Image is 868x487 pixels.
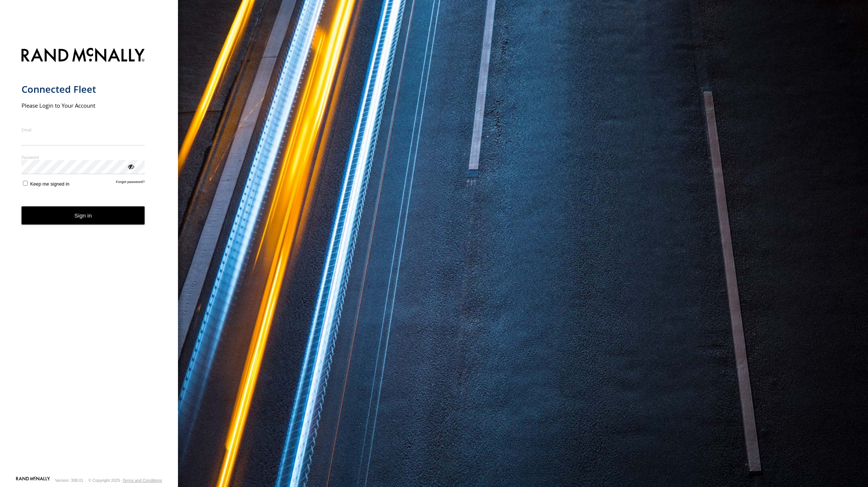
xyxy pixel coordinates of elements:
[23,181,28,186] input: Keep me signed in
[127,163,134,170] div: ViewPassword
[22,46,145,65] img: Rand McNally
[116,180,145,187] a: Forgot password?
[22,43,157,476] form: main
[55,478,83,483] div: Version: 308.01
[22,127,145,133] label: Email
[88,478,162,483] div: © Copyright 2025 -
[22,102,145,109] h2: Please Login to Your Account
[22,154,145,160] label: Password
[16,477,50,484] a: Visit our Website
[22,83,145,95] h1: Connected Fleet
[22,206,145,225] button: Sign in
[30,181,69,187] span: Keep me signed in
[123,478,162,483] a: Terms and Conditions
